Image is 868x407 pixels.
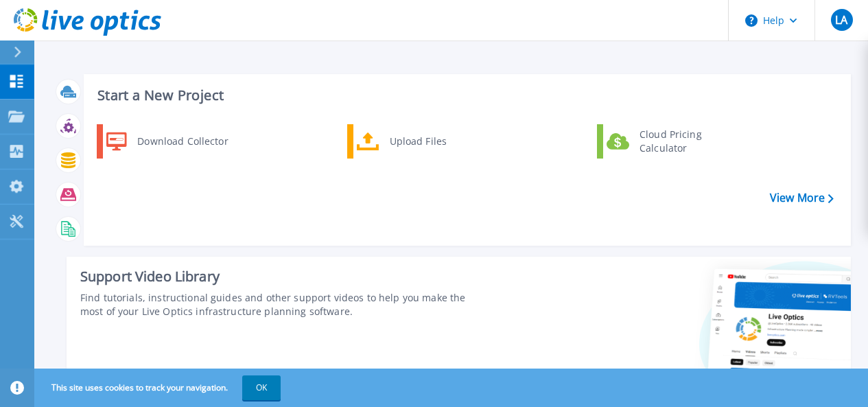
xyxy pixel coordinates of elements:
[130,128,234,155] div: Download Collector
[97,124,237,159] a: Download Collector
[80,291,488,318] div: Find tutorials, instructional guides and other support videos to help you make the most of your L...
[80,268,488,286] div: Support Video Library
[242,375,281,400] button: OK
[835,14,847,25] span: LA
[38,375,281,400] span: This site uses cookies to track your navigation.
[597,124,738,159] a: Cloud Pricing Calculator
[97,88,833,103] h3: Start a New Project
[770,191,834,205] a: View More
[347,124,488,159] a: Upload Files
[383,128,484,155] div: Upload Files
[633,128,734,155] div: Cloud Pricing Calculator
